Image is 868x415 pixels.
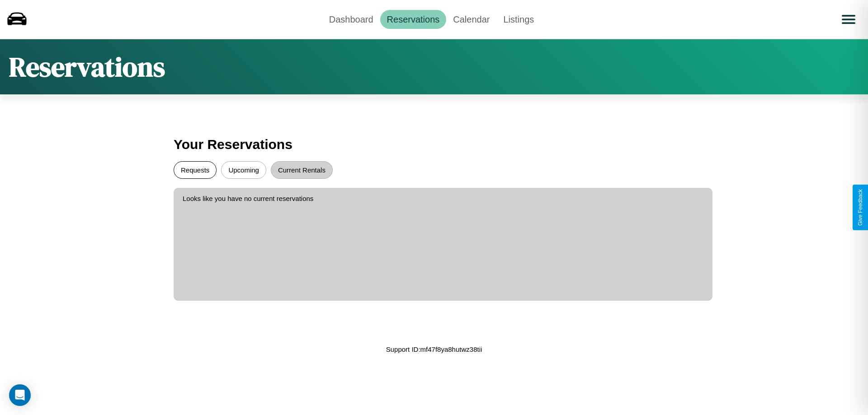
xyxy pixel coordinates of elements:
div: Give Feedback [857,189,863,226]
a: Calendar [446,10,496,29]
button: Current Rentals [271,161,333,179]
p: Support ID: mf47f8ya8hutwz38tii [386,343,482,355]
a: Dashboard [322,10,380,29]
a: Reservations [380,10,447,29]
h3: Your Reservations [174,132,694,157]
button: Open menu [836,7,861,32]
p: Looks like you have no current reservations [183,192,703,205]
h1: Reservations [9,48,165,85]
button: Requests [174,161,217,179]
div: Open Intercom Messenger [9,384,31,406]
a: Listings [496,10,541,29]
button: Upcoming [221,161,266,179]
